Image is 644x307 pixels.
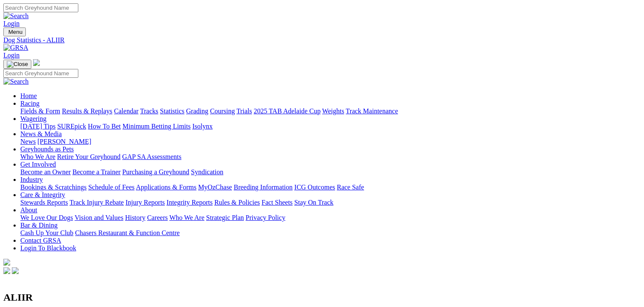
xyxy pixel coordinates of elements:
[3,12,29,20] img: Search
[191,168,223,175] a: Syndication
[169,214,205,221] a: Who We Are
[12,267,19,274] img: twitter.svg
[20,214,73,221] a: We Love Our Dogs
[75,229,180,236] a: Chasers Restaurant & Function Centre
[3,292,641,303] h2: ALIIR
[140,107,158,115] a: Tracks
[20,145,74,153] a: Greyhounds as Pets
[198,184,232,191] a: MyOzChase
[236,107,252,115] a: Trials
[125,214,145,221] a: History
[37,138,91,145] a: [PERSON_NAME]
[122,168,189,175] a: Purchasing a Greyhound
[20,168,641,176] div: Get Involved
[294,199,333,206] a: Stay On Track
[294,184,335,191] a: ICG Outcomes
[20,214,641,222] div: About
[20,229,641,237] div: Bar & Dining
[192,123,213,130] a: Isolynx
[122,153,182,160] a: GAP SA Assessments
[210,107,235,115] a: Coursing
[3,52,19,59] a: Login
[262,199,293,206] a: Fact Sheets
[20,199,641,206] div: Care & Integrity
[57,153,121,160] a: Retire Your Greyhound
[20,138,36,145] a: News
[20,107,641,115] div: Racing
[3,27,26,36] button: Toggle navigation
[8,29,22,35] span: Menu
[20,184,641,191] div: Industry
[20,176,43,183] a: Industry
[206,214,244,221] a: Strategic Plan
[3,69,78,78] input: Search
[254,107,321,115] a: 2025 TAB Adelaide Cup
[20,237,61,244] a: Contact GRSA
[3,20,19,27] a: Login
[88,123,121,130] a: How To Bet
[33,59,40,66] img: logo-grsa-white.png
[20,191,65,198] a: Care & Integrity
[20,153,641,161] div: Greyhounds as Pets
[234,184,293,191] a: Breeding Information
[166,199,213,206] a: Integrity Reports
[20,138,641,145] div: News & Media
[20,130,62,137] a: News & Media
[337,184,364,191] a: Race Safe
[20,92,37,99] a: Home
[20,100,39,107] a: Racing
[20,206,37,214] a: About
[57,123,86,130] a: SUREpick
[246,214,285,221] a: Privacy Policy
[3,44,28,52] img: GRSA
[122,123,191,130] a: Minimum Betting Limits
[322,107,344,115] a: Weights
[214,199,260,206] a: Rules & Policies
[7,61,28,68] img: Close
[125,199,165,206] a: Injury Reports
[20,222,58,229] a: Bar & Dining
[20,123,55,130] a: [DATE] Tips
[160,107,185,115] a: Statistics
[20,184,86,191] a: Bookings & Scratchings
[3,259,10,266] img: logo-grsa-white.png
[20,153,55,160] a: Who We Are
[20,244,76,252] a: Login To Blackbook
[3,78,29,85] img: Search
[88,184,134,191] a: Schedule of Fees
[346,107,398,115] a: Track Maintenance
[3,267,10,274] img: facebook.svg
[147,214,168,221] a: Careers
[20,161,56,168] a: Get Involved
[3,60,31,69] button: Toggle navigation
[3,3,78,12] input: Search
[72,168,121,175] a: Become a Trainer
[20,168,71,175] a: Become an Owner
[114,107,138,115] a: Calendar
[62,107,112,115] a: Results & Replays
[20,107,60,115] a: Fields & Form
[20,123,641,130] div: Wagering
[186,107,208,115] a: Grading
[3,36,641,44] a: Dog Statistics - ALIIR
[136,184,196,191] a: Applications & Forms
[75,214,123,221] a: Vision and Values
[69,199,124,206] a: Track Injury Rebate
[20,199,68,206] a: Stewards Reports
[20,115,47,122] a: Wagering
[20,229,73,236] a: Cash Up Your Club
